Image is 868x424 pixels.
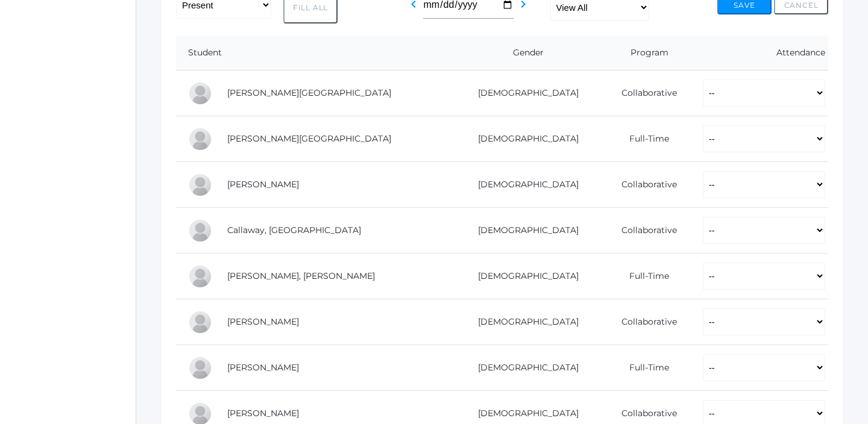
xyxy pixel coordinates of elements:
[188,264,212,288] div: Luna Cardenas
[691,36,828,70] th: Attendance
[227,362,299,373] a: [PERSON_NAME]
[227,87,391,98] a: [PERSON_NAME][GEOGRAPHIC_DATA]
[227,316,299,327] a: [PERSON_NAME]
[176,36,448,70] th: Student
[448,299,599,345] td: [DEMOGRAPHIC_DATA]
[448,36,599,70] th: Gender
[448,116,599,162] td: [DEMOGRAPHIC_DATA]
[599,116,691,162] td: Full-Time
[227,270,375,281] a: [PERSON_NAME], [PERSON_NAME]
[448,345,599,391] td: [DEMOGRAPHIC_DATA]
[599,345,691,391] td: Full-Time
[599,162,691,208] td: Collaborative
[599,208,691,254] td: Collaborative
[599,36,691,70] th: Program
[448,208,599,254] td: [DEMOGRAPHIC_DATA]
[188,310,212,334] div: Teddy Dahlstrom
[227,225,361,235] a: Callaway, [GEOGRAPHIC_DATA]
[188,173,212,197] div: Lee Blasman
[188,356,212,380] div: Olivia Dainko
[188,81,212,105] div: Charlotte Bair
[406,2,421,14] a: chevron_left
[227,133,391,144] a: [PERSON_NAME][GEOGRAPHIC_DATA]
[227,179,299,190] a: [PERSON_NAME]
[599,299,691,345] td: Collaborative
[188,127,212,151] div: Jordan Bell
[188,219,212,243] div: Kiel Callaway
[448,70,599,116] td: [DEMOGRAPHIC_DATA]
[227,408,299,419] a: [PERSON_NAME]
[599,254,691,299] td: Full-Time
[516,2,530,14] a: chevron_right
[448,162,599,208] td: [DEMOGRAPHIC_DATA]
[599,70,691,116] td: Collaborative
[448,254,599,299] td: [DEMOGRAPHIC_DATA]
